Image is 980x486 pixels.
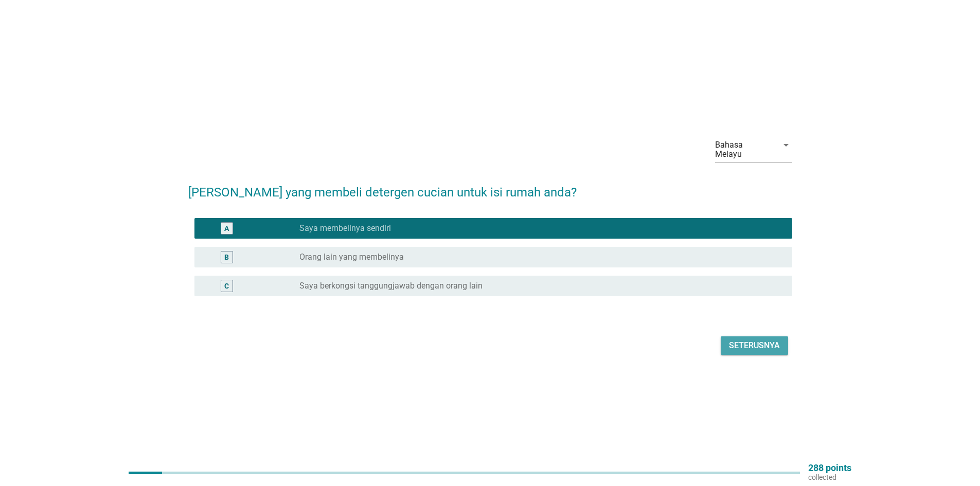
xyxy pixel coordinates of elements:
p: 288 points [808,463,851,473]
p: collected [808,473,851,482]
h2: [PERSON_NAME] yang membeli detergen cucian untuk isi rumah anda? [188,173,792,202]
label: Orang lain yang membelinya [299,252,404,262]
button: Seterusnya [721,336,788,355]
div: C [224,280,229,291]
div: A [224,223,229,233]
div: B [224,251,229,262]
div: Bahasa Melayu [715,140,772,159]
div: Seterusnya [729,339,780,352]
i: arrow_drop_down [780,139,792,151]
label: Saya berkongsi tanggungjawab dengan orang lain [299,281,483,291]
label: Saya membelinya sendiri [299,223,391,233]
